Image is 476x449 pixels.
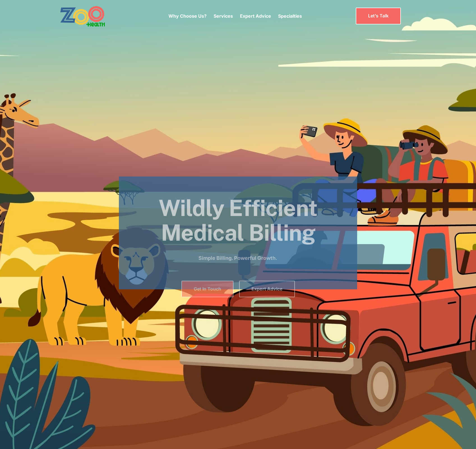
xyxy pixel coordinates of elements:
[119,196,357,245] h1: Wildly Efficient Medical Billing
[239,281,295,297] a: Expert Advice
[278,4,302,28] div: Specialties
[214,4,233,28] div: Services
[168,13,207,19] a: Why Choose Us?
[214,13,233,19] p: Services
[199,255,278,261] strong: Simple Billing. Powerful Growth.
[240,13,271,19] a: Expert Advice
[278,13,302,19] a: Specialties
[356,8,401,24] a: Let’s Talk
[60,6,120,27] a: home
[181,281,234,297] a: Get In Touch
